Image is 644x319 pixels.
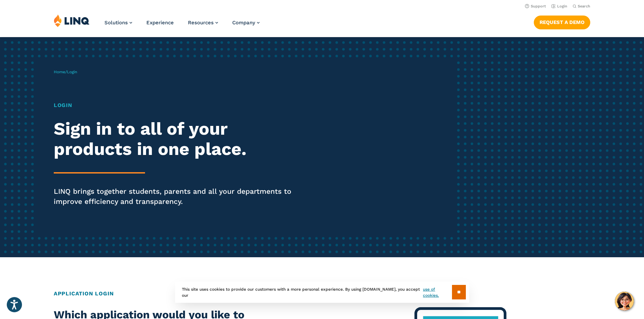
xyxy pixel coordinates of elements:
[54,14,90,27] img: LINQ | K‑12 Software
[146,20,174,26] a: Experience
[423,286,452,298] a: use of cookies.
[54,119,302,159] h2: Sign in to all of your products in one place.
[188,20,214,26] span: Resources
[54,186,302,207] p: LINQ brings together students, parents and all your departments to improve efficiency and transpa...
[54,101,302,109] h1: Login
[534,16,590,29] a: Request a Demo
[104,14,260,36] nav: Primary Navigation
[67,70,77,74] span: Login
[104,20,132,26] a: Solutions
[54,70,77,74] span: /
[578,4,590,8] span: Search
[534,14,590,29] nav: Button Navigation
[104,20,128,26] span: Solutions
[615,292,634,311] button: Hello, have a question? Let’s chat.
[551,4,567,8] a: Login
[573,4,590,9] button: Open Search Bar
[54,290,590,298] h2: Application Login
[232,20,260,26] a: Company
[175,282,469,303] div: This site uses cookies to provide our customers with a more personal experience. By using [DOMAIN...
[188,20,218,26] a: Resources
[54,70,65,74] a: Home
[232,20,255,26] span: Company
[525,4,546,8] a: Support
